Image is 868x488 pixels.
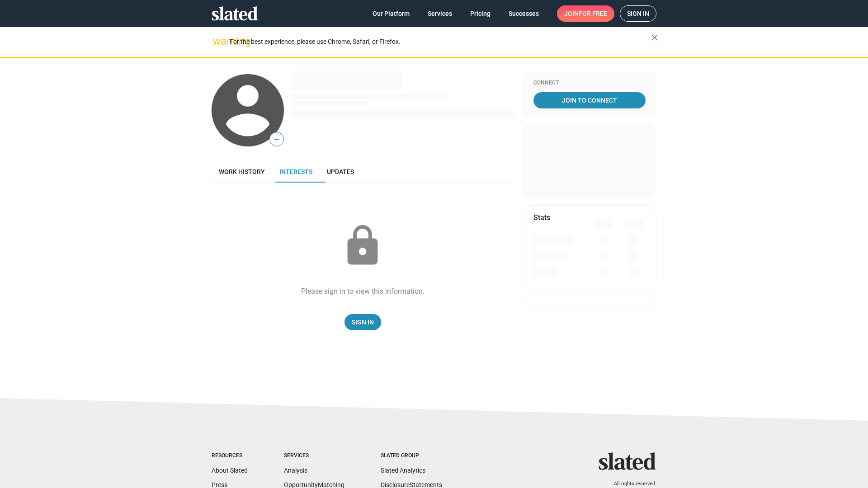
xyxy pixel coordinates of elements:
[212,467,248,474] a: About Slated
[279,168,312,175] span: Interests
[627,6,649,21] span: Sign in
[284,467,307,474] a: Analysis
[352,314,374,330] span: Sign In
[579,5,607,22] span: for free
[230,36,651,48] div: For the best experience, please use Chrome, Safari, or Firefox.
[428,5,452,22] span: Services
[533,80,646,87] div: Connect
[420,5,459,22] a: Services
[533,213,550,222] mat-card-title: Stats
[535,92,644,108] span: Join To Connect
[470,5,491,22] span: Pricing
[212,452,248,460] div: Resources
[284,452,344,460] div: Services
[620,5,656,22] a: Sign in
[501,5,546,22] a: Successes
[270,134,283,145] span: —
[381,467,425,474] a: Slated Analytics
[212,161,272,183] a: Work history
[212,36,223,47] mat-icon: warning
[557,5,614,22] a: Joinfor free
[509,5,539,22] span: Successes
[272,161,320,183] a: Interests
[320,161,361,183] a: Updates
[373,5,410,22] span: Our Platform
[327,168,354,175] span: Updates
[219,168,265,175] span: Work history
[365,5,417,22] a: Our Platform
[301,286,425,296] div: Please sign in to view this information.
[649,32,660,43] mat-icon: close
[463,5,498,22] a: Pricing
[344,314,381,330] a: Sign In
[381,452,442,460] div: Slated Group
[564,5,607,22] span: Join
[533,92,646,108] a: Join To Connect
[340,223,385,268] mat-icon: lock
